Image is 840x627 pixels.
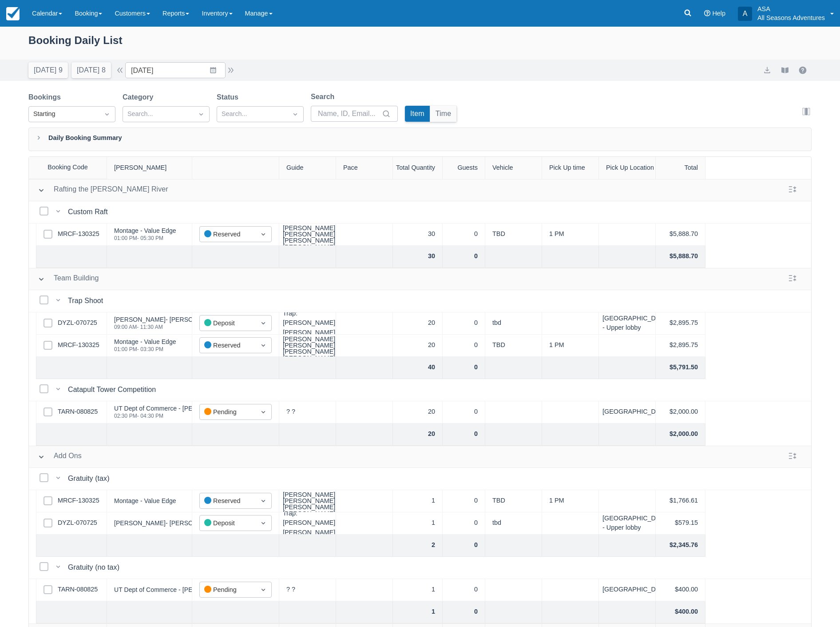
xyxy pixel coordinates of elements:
[34,182,172,198] button: Rafting the [PERSON_NAME] River
[738,7,752,21] div: A
[259,496,268,505] span: Dropdown icon
[443,312,485,335] div: 0
[68,207,111,217] div: Custom Raft
[656,535,705,557] div: $2,345.76
[656,312,705,335] div: $2,895.75
[430,106,457,122] button: Time
[542,157,599,179] div: Pick Up time
[599,512,656,535] div: [GEOGRAPHIC_DATA] - Upper lobby
[485,512,542,535] div: tbd
[542,335,599,357] div: 1 PM
[393,579,443,601] div: 1
[656,335,705,357] div: $2,895.75
[68,384,159,395] div: Catapult Tower Competition
[656,401,705,423] div: $2,000.00
[204,318,251,328] div: Deposit
[114,498,176,504] div: Montage - Value Edge
[114,520,221,526] div: [PERSON_NAME]- [PERSON_NAME]
[259,341,268,350] span: Dropdown icon
[704,10,710,16] i: Help
[114,324,221,330] div: 09:00 AM - 11:30 AM
[204,340,251,351] div: Reserved
[204,496,251,506] div: Reserved
[71,62,111,78] button: [DATE] 8
[279,579,336,601] div: ? ?
[443,423,485,446] div: 0
[103,110,111,119] span: Dropdown icon
[283,485,337,517] div: Raft: [PERSON_NAME], [PERSON_NAME], [PERSON_NAME], [PERSON_NAME],
[443,401,485,423] div: 0
[259,407,268,416] span: Dropdown icon
[58,585,98,595] a: TARN-080825
[443,579,485,601] div: 0
[443,246,485,268] div: 0
[318,106,380,122] input: Name, ID, Email...
[259,585,268,594] span: Dropdown icon
[68,473,113,484] div: Gratuity (tax)
[34,449,85,465] button: Add Ons
[443,535,485,557] div: 0
[656,512,705,535] div: $579.15
[279,512,336,535] div: Trap: [PERSON_NAME], [PERSON_NAME]
[599,157,656,179] div: Pick Up Location
[283,218,337,250] div: Raft: [PERSON_NAME], [PERSON_NAME], [PERSON_NAME], [PERSON_NAME],
[485,157,542,179] div: Vehicle
[656,490,705,512] div: $1,766.61
[279,401,336,423] div: ? ?
[114,405,234,411] div: UT Dept of Commerce - [PERSON_NAME]
[757,4,825,13] p: ASA
[599,579,656,601] div: [GEOGRAPHIC_DATA]
[114,316,221,323] div: [PERSON_NAME]- [PERSON_NAME]
[542,224,599,246] div: 1 PM
[6,7,20,20] img: checkfront-main-nav-mini-logo.png
[114,339,176,345] div: Montage - Value Edge
[114,587,234,593] div: UT Dept of Commerce - [PERSON_NAME]
[762,65,773,76] button: export
[405,106,430,122] button: Item
[114,236,176,241] div: 01:00 PM - 05:30 PM
[58,407,98,417] a: TARN-080825
[393,246,443,268] div: 30
[393,401,443,423] div: 20
[393,512,443,535] div: 1
[34,271,103,287] button: Team Building
[393,490,443,512] div: 1
[443,224,485,246] div: 0
[279,312,336,335] div: Trap: [PERSON_NAME], [PERSON_NAME]
[28,92,64,103] label: Bookings
[217,92,242,103] label: Status
[204,518,251,528] div: Deposit
[197,110,206,119] span: Dropdown icon
[485,490,542,512] div: TBD
[28,128,812,151] div: Daily Booking Summary
[259,319,268,327] span: Dropdown icon
[393,357,443,379] div: 40
[656,357,705,379] div: $5,791.50
[311,92,338,102] label: Search
[58,318,97,328] a: DYZL-070725
[656,224,705,246] div: $5,888.70
[485,335,542,357] div: TBD
[599,401,656,423] div: [GEOGRAPHIC_DATA]
[393,224,443,246] div: 30
[204,585,251,595] div: Pending
[33,109,95,119] div: Starting
[542,490,599,512] div: 1 PM
[443,601,485,623] div: 0
[393,312,443,335] div: 20
[393,535,443,557] div: 2
[28,32,812,58] div: Booking Daily List
[443,357,485,379] div: 0
[58,229,99,239] a: MRCF-130325
[336,157,393,179] div: Pace
[29,157,107,179] div: Booking Code
[107,157,192,179] div: [PERSON_NAME]
[712,10,725,17] span: Help
[393,601,443,623] div: 1
[656,246,705,268] div: $5,888.70
[656,157,705,179] div: Total
[28,62,68,78] button: [DATE] 9
[393,335,443,357] div: 20
[656,579,705,601] div: $400.00
[599,312,656,335] div: [GEOGRAPHIC_DATA] - Upper lobby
